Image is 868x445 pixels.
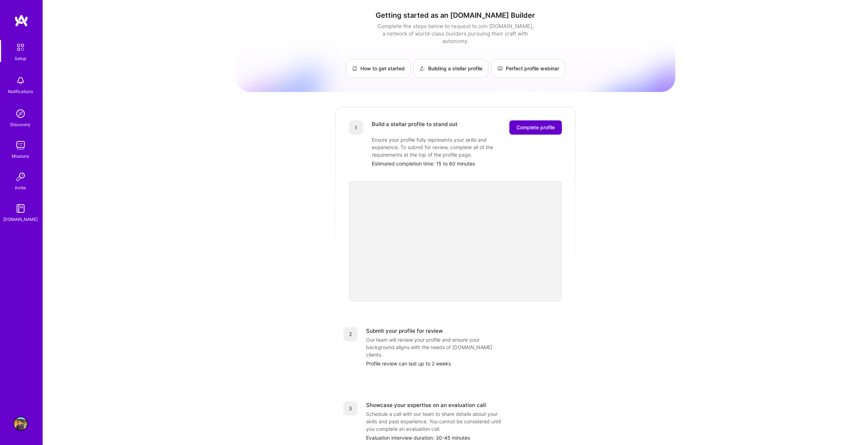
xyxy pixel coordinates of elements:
a: User Avatar [12,417,29,431]
a: How to get started [346,59,411,78]
a: Perfect profile webinar [491,59,565,78]
div: Notifications [8,88,33,95]
img: Invite [13,170,28,184]
a: Building a stellar profile [414,59,488,78]
div: [DOMAIN_NAME] [4,216,38,223]
img: logo [14,14,28,27]
div: 3 [343,401,358,416]
div: Setup [15,55,27,62]
div: Discovery [11,121,31,128]
div: Missions [12,152,29,160]
h1: Getting started as an [DOMAIN_NAME] Builder [236,11,675,20]
img: guide book [13,201,28,216]
span: Complete profile [516,124,555,131]
div: Invite [15,184,26,191]
img: discovery [13,107,28,121]
img: bell [13,74,28,88]
iframe: video [349,181,562,302]
div: Ensure your profile fully represents your skills and experience. To submit for review, complete a... [372,136,514,158]
div: Showcase your expertise on an evaluation call [366,401,486,409]
div: Build a stellar profile to stand out [372,120,458,135]
div: Schedule a call with our team to share details about your skills and past experience. You cannot ... [366,410,508,433]
div: 2 [343,327,358,341]
img: Building a stellar profile [420,66,425,71]
div: Our team will review your profile and ensure your background aligns with the needs of [DOMAIN_NAM... [366,336,508,358]
div: Profile review can last up to 2 weeks [366,360,568,367]
div: 1 [349,120,363,135]
button: Complete profile [509,120,562,135]
div: Submit your profile for review [366,327,443,335]
img: setup [13,40,28,55]
img: User Avatar [13,417,28,431]
img: Perfect profile webinar [497,66,503,71]
div: Estimated completion time: 15 to 60 minutes [372,160,562,167]
img: How to get started [352,66,358,71]
img: teamwork [13,138,28,152]
div: Complete the steps below to request to join [DOMAIN_NAME], a network of world-class builders purs... [376,22,535,45]
div: Evaluation interview duration: 30-45 minutes [366,434,568,441]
